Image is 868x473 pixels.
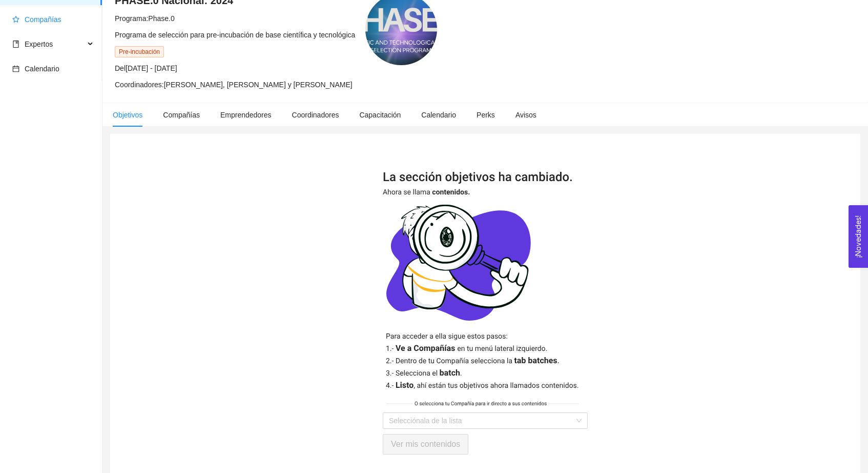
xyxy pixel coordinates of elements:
span: Avisos [515,111,536,119]
span: Calendario [25,65,59,73]
span: Objetivos [113,111,142,119]
span: Compañías [163,111,200,119]
span: Pre-incubación [115,46,164,57]
span: star [12,16,19,23]
span: Expertos [25,40,53,48]
button: Ver mis contenidos [383,434,468,455]
span: Programa de selección para pre-incubación de base científica y tecnológica [115,31,355,39]
span: Programa: Phase.0 [115,14,175,23]
span: Perks [477,111,495,119]
img: redireccionamiento.7b00f663.svg [383,172,588,412]
button: Open Feedback Widget [849,205,868,268]
span: Coordinadores: [PERSON_NAME], [PERSON_NAME] y [PERSON_NAME] [115,81,353,89]
span: Calendario [421,111,456,119]
span: Emprendedores [220,111,272,119]
span: Coordinadores [292,111,339,119]
span: calendar [12,65,19,72]
span: Del [DATE] - [DATE] [115,64,177,72]
span: book [12,41,19,48]
span: Capacitación [359,111,401,119]
span: Compañías [25,15,61,24]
